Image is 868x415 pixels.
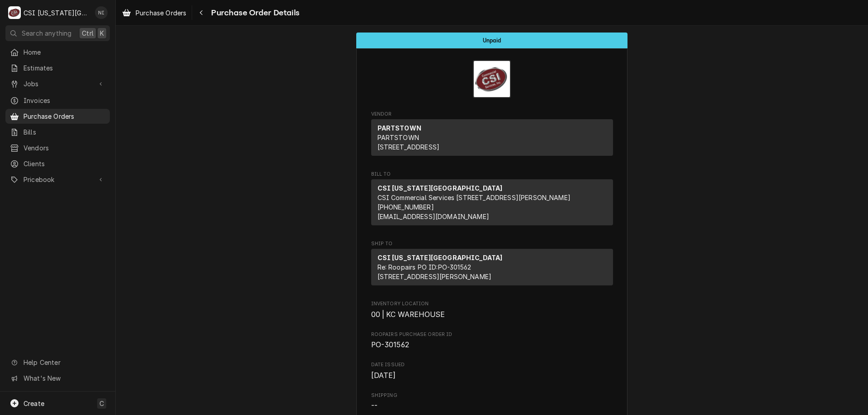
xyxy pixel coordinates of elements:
[371,340,613,350] span: Roopairs Purchase Order ID
[371,249,613,285] div: Ship To
[95,6,108,19] div: Nate Ingram's Avatar
[8,6,21,19] div: CSI Kansas City's Avatar
[377,273,492,280] span: [STREET_ADDRESS][PERSON_NAME]
[95,6,108,19] div: NI
[356,33,627,48] div: Status
[483,37,501,43] span: Unpaid
[24,175,92,184] span: Pricebook
[24,112,105,121] span: Purchase Orders
[5,61,110,75] a: Estimates
[371,392,613,399] span: Shipping
[371,361,613,368] span: Date Issued
[24,8,90,18] div: CSI [US_STATE][GEOGRAPHIC_DATA]
[371,249,613,289] div: Ship To
[24,96,105,105] span: Invoices
[371,401,377,410] span: --
[371,240,613,247] span: Ship To
[371,179,613,229] div: Bill To
[100,28,104,38] span: K
[194,5,208,20] button: Navigate back
[371,119,613,156] div: Vendor
[371,119,613,159] div: Vendor
[82,28,94,38] span: Ctrl
[5,25,110,41] button: Search anythingCtrlK
[24,159,105,168] span: Clients
[5,109,110,124] a: Purchase Orders
[371,111,613,160] div: Purchase Order Vendor
[5,45,110,60] a: Home
[371,310,445,319] span: 00 | KC WAREHOUSE
[371,361,613,381] div: Date Issued
[99,399,104,408] span: C
[5,156,110,171] a: Clients
[24,143,105,153] span: Vendors
[5,93,110,108] a: Invoices
[377,134,440,151] span: PARTSTOWN [STREET_ADDRESS]
[371,331,613,350] div: Roopairs Purchase Order ID
[371,300,613,308] span: Inventory Location
[24,79,92,89] span: Jobs
[5,140,110,155] a: Vendors
[377,194,571,201] span: CSI Commercial Services [STREET_ADDRESS][PERSON_NAME]
[371,171,613,229] div: Purchase Order Bill To
[208,7,299,19] span: Purchase Order Details
[8,6,21,19] div: C
[118,5,190,20] a: Purchase Orders
[371,331,613,338] span: Roopairs Purchase Order ID
[136,8,186,18] span: Purchase Orders
[24,127,105,137] span: Bills
[377,213,489,220] a: [EMAIL_ADDRESS][DOMAIN_NAME]
[24,373,104,383] span: What's New
[371,340,409,349] span: PO-301562
[5,125,110,140] a: Bills
[5,76,110,91] a: Go to Jobs
[371,171,613,178] span: Bill To
[5,355,110,370] a: Go to Help Center
[22,28,71,38] span: Search anything
[5,371,110,386] a: Go to What's New
[24,63,105,73] span: Estimates
[377,184,503,192] strong: CSI [US_STATE][GEOGRAPHIC_DATA]
[371,111,613,118] span: Vendor
[371,179,613,225] div: Bill To
[371,309,613,320] span: Inventory Location
[377,254,503,261] strong: CSI [US_STATE][GEOGRAPHIC_DATA]
[24,358,104,367] span: Help Center
[24,47,105,57] span: Home
[377,124,421,132] strong: PARTSTOWN
[377,203,434,211] a: [PHONE_NUMBER]
[371,240,613,289] div: Purchase Order Ship To
[377,263,472,271] span: Re: Roopairs PO ID: PO-301562
[371,370,613,381] span: Date Issued
[5,172,110,187] a: Go to Pricebook
[371,300,613,320] div: Inventory Location
[473,60,511,98] img: Logo
[371,371,396,380] span: [DATE]
[24,400,44,407] span: Create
